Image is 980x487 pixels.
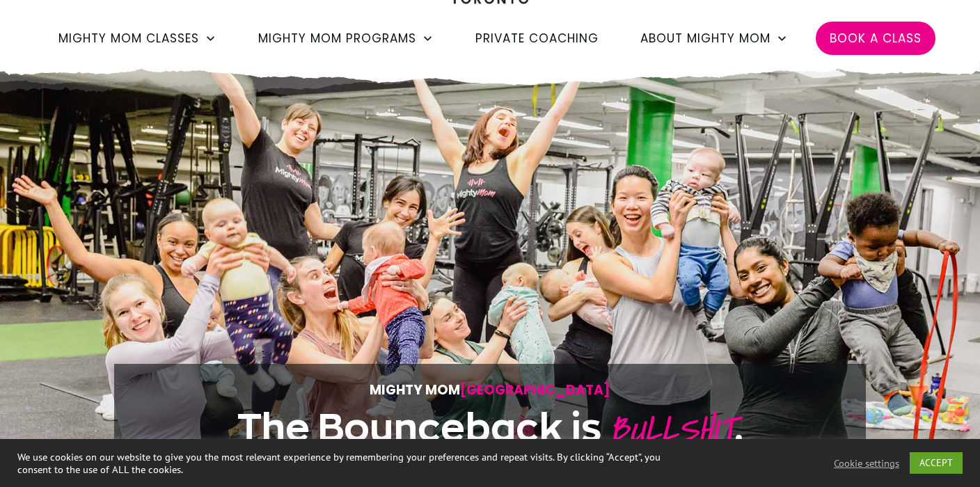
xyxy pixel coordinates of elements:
[58,26,216,50] a: Mighty Mom Classes
[237,406,601,448] span: The Bounceback is
[17,451,679,476] div: We use cookies on our website to give you the most relevant experience by remembering your prefer...
[157,378,823,401] p: Mighty Mom
[460,381,610,399] span: [GEOGRAPHIC_DATA]
[609,404,734,456] span: BULLSHIT
[58,26,199,50] span: Mighty Mom Classes
[834,457,899,470] a: Cookie settings
[640,26,788,50] a: About Mighty Mom
[258,26,434,50] a: Mighty Mom Programs
[910,452,963,474] a: ACCEPT
[830,26,922,50] a: Book a Class
[258,26,416,50] span: Mighty Mom Programs
[475,26,599,50] a: Private Coaching
[640,26,770,50] span: About Mighty Mom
